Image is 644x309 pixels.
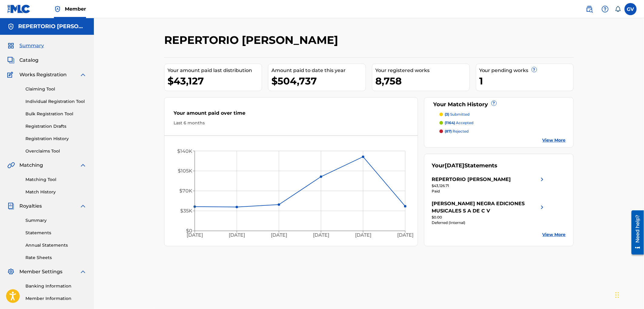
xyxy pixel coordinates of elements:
[432,200,539,215] div: [PERSON_NAME] NEGRA EDICIONES MUSICALES S A DE C V
[625,3,637,15] div: User Menu
[614,280,644,309] div: Widget de chat
[25,230,87,236] a: Statements
[543,232,566,238] a: View More
[271,232,287,238] tspan: [DATE]
[19,42,44,49] span: Summary
[7,42,44,49] a: SummarySummary
[432,189,546,194] div: Paid
[432,176,511,183] div: REPERTORIO [PERSON_NAME]
[25,295,87,302] a: Member Information
[432,100,566,109] div: Your Match History
[532,67,537,72] span: ?
[445,112,450,117] span: (3)
[599,3,611,15] div: Help
[19,71,67,78] span: Works Registration
[583,3,596,15] a: Public Search
[445,162,465,169] span: [DATE]
[479,67,573,74] div: Your pending works
[615,6,621,12] div: Notifications
[79,268,87,275] img: expand
[19,162,43,169] span: Matching
[7,57,15,64] img: Catalog
[25,283,87,289] a: Banking Information
[25,86,87,92] a: Claiming Tool
[174,120,409,126] div: Last 6 months
[355,232,371,238] tspan: [DATE]
[271,67,366,74] div: Amount paid to date this year
[543,137,566,143] a: View More
[178,168,192,174] tspan: $105K
[432,220,546,225] div: Deferred (Internal)
[25,217,87,224] a: Summary
[602,5,609,13] img: help
[7,23,15,30] img: Accounts
[440,129,566,134] a: (87) rejected
[79,162,87,169] img: expand
[79,202,87,210] img: expand
[375,74,470,88] div: 8,758
[627,208,644,257] iframe: Resource Center
[616,286,619,304] div: Arrastrar
[19,268,62,275] span: Member Settings
[432,176,546,194] a: REPERTORIO [PERSON_NAME]right chevron icon$43,126.71Paid
[180,208,192,214] tspan: $35K
[7,71,15,78] img: Works Registration
[445,129,452,133] span: (87)
[445,120,474,126] p: accepted
[432,162,498,170] div: Your Statements
[25,148,87,154] a: Overclaims Tool
[440,112,566,117] a: (3) submitted
[492,101,496,106] span: ?
[397,232,413,238] tspan: [DATE]
[432,183,546,189] div: $43,126.71
[440,120,566,126] a: (1164) accepted
[7,5,31,13] img: MLC Logo
[271,74,366,88] div: $504,737
[445,129,469,134] p: rejected
[229,232,245,238] tspan: [DATE]
[18,23,87,30] h5: REPERTORIO VEGA
[7,202,15,210] img: Royalties
[179,188,192,194] tspan: $70K
[25,242,87,248] a: Annual Statements
[174,110,409,120] div: Your amount paid over time
[614,280,644,309] iframe: Chat Widget
[7,268,15,275] img: Member Settings
[25,136,87,142] a: Registration History
[7,162,15,169] img: Matching
[25,255,87,261] a: Rate Sheets
[445,112,470,117] p: submitted
[177,148,192,154] tspan: $140K
[168,67,262,74] div: Your amount paid last distribution
[65,5,86,12] span: Member
[7,57,38,64] a: CatalogCatalog
[7,42,15,49] img: Summary
[25,111,87,117] a: Bulk Registration Tool
[539,176,546,183] img: right chevron icon
[25,98,87,105] a: Individual Registration Tool
[164,33,341,47] h2: REPERTORIO [PERSON_NAME]
[187,232,203,238] tspan: [DATE]
[539,200,546,215] img: right chevron icon
[79,71,87,78] img: expand
[479,74,573,88] div: 1
[445,120,455,125] span: (1164)
[25,123,87,130] a: Registration Drafts
[186,228,192,234] tspan: $0
[168,74,262,88] div: $43,127
[432,215,546,220] div: $0.00
[375,67,470,74] div: Your registered works
[19,202,42,210] span: Royalties
[586,5,593,13] img: search
[54,5,61,13] img: Top Rightsholder
[19,57,38,64] span: Catalog
[25,176,87,183] a: Matching Tool
[313,232,329,238] tspan: [DATE]
[432,200,546,225] a: [PERSON_NAME] NEGRA EDICIONES MUSICALES S A DE C Vright chevron icon$0.00Deferred (Internal)
[25,189,87,195] a: Match History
